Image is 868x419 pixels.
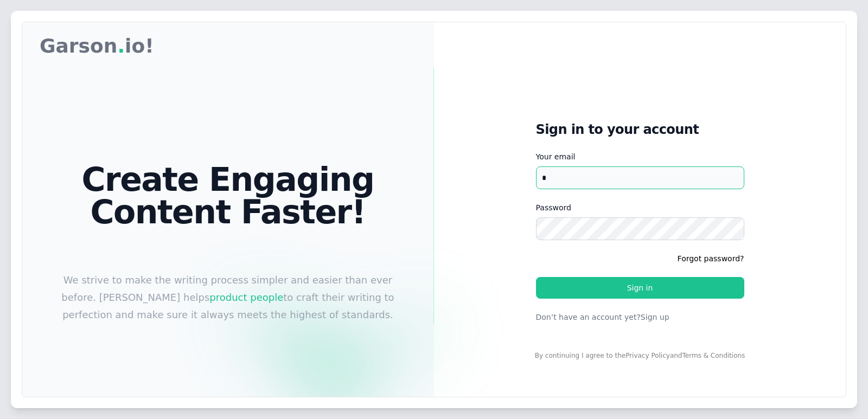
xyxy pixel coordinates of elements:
p: Don’t have an account yet? [536,312,744,323]
a: Privacy Policy [626,352,670,359]
label: Password [536,202,744,213]
h1: Create Engaging Content Faster! [46,163,410,228]
a: Garson.io! [36,32,157,71]
a: Terms & Conditions [682,352,745,359]
p: Garson io! [40,35,154,68]
button: Sign up [641,312,669,323]
label: Your email [536,151,744,162]
nav: Global [40,35,417,68]
div: By continuing I agree to the and [535,340,745,360]
button: Forgot password? [678,253,744,264]
span: product people [209,292,283,303]
span: . [117,35,125,57]
p: We strive to make the writing process simpler and easier than ever before. [PERSON_NAME] helps to... [46,272,410,324]
button: Sign in [536,277,744,299]
h1: Sign in to your account [536,121,744,138]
